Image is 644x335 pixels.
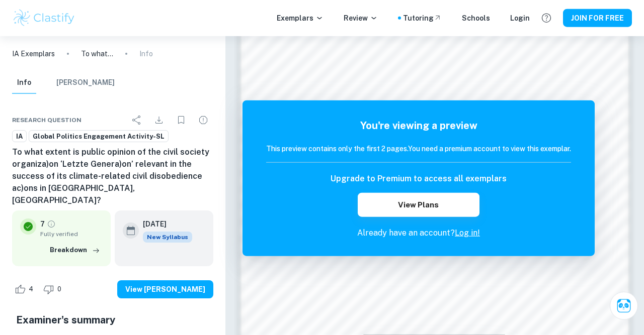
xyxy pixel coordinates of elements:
button: Breakdown [47,243,103,258]
a: Login [510,13,530,24]
span: Global Politics Engagement Activity-SL [29,132,168,142]
h6: [DATE] [143,218,184,230]
a: IA Exemplars [12,48,55,59]
div: Download [149,110,169,130]
a: Schools [462,13,490,24]
p: Exemplars [277,13,324,24]
a: IA [12,130,27,143]
a: Tutoring [403,13,442,24]
button: Info [12,72,36,94]
span: 4 [23,284,39,294]
h5: Examiner's summary [16,312,209,327]
span: Fully verified [40,230,103,239]
button: Ask Clai [610,292,638,320]
div: Report issue [193,110,213,130]
span: 0 [52,284,67,294]
div: Dislike [41,281,67,297]
div: Share [127,110,147,130]
button: [PERSON_NAME] [56,72,115,94]
div: Starting from the May 2026 session, the Global Politics Engagement Activity requirements have cha... [143,232,192,243]
a: Grade fully verified [47,219,56,229]
a: Log in! [455,228,480,238]
h6: To what extent is public opinion of the civil society organiza)on ‘Letzte Genera)on’ relevant in ... [12,146,213,206]
h6: This preview contains only the first 2 pages. You need a premium account to view this exemplar. [266,143,571,154]
button: Help and Feedback [538,10,555,27]
button: JOIN FOR FREE [563,9,632,27]
div: Bookmark [171,110,191,130]
span: New Syllabus [143,232,192,243]
h5: You're viewing a preview [266,118,571,133]
p: Review [344,13,378,24]
span: Research question [12,116,82,125]
button: View Plans [358,193,479,217]
a: Global Politics Engagement Activity-SL [29,130,169,143]
p: To what extent is public opinion of the civil society organiza)on ‘Letzte Genera)on’ relevant in ... [81,48,113,59]
p: Info [139,48,153,59]
p: Already have an account? [266,227,571,239]
div: Like [12,281,39,297]
img: Clastify logo [12,8,76,28]
p: 7 [40,218,45,230]
h6: Upgrade to Premium to access all exemplars [331,173,507,185]
button: View [PERSON_NAME] [117,280,213,298]
span: IA [13,132,26,142]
